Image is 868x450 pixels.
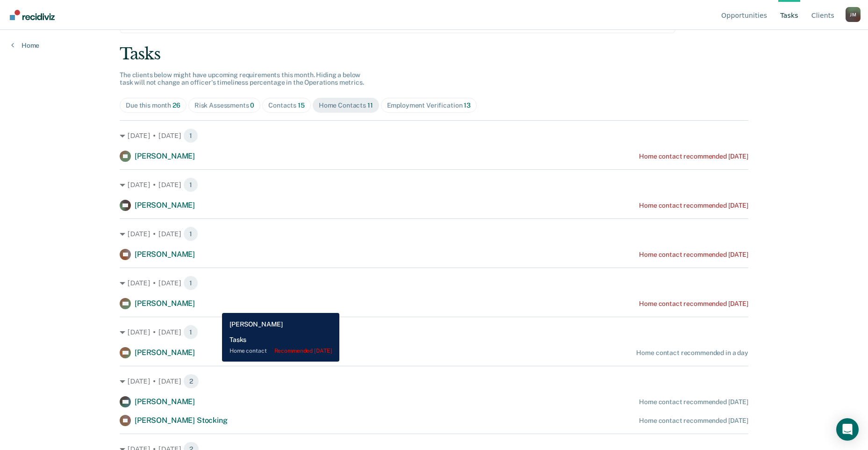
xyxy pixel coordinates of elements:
[135,201,195,210] span: [PERSON_NAME]
[183,177,198,192] span: 1
[135,348,195,357] span: [PERSON_NAME]
[183,374,199,389] span: 2
[639,398,748,406] div: Home contact recommended [DATE]
[135,152,195,160] span: [PERSON_NAME]
[120,128,748,143] div: [DATE] • [DATE] 1
[183,226,198,241] span: 1
[11,41,39,50] a: Home
[639,202,748,210] div: Home contact recommended [DATE]
[172,102,180,109] span: 26
[10,10,55,20] img: Recidiviz
[120,177,748,192] div: [DATE] • [DATE] 1
[639,417,748,425] div: Home contact recommended [DATE]
[836,418,859,441] div: Open Intercom Messenger
[183,128,198,143] span: 1
[639,152,748,160] div: Home contact recommended [DATE]
[183,276,198,290] span: 1
[135,397,195,406] span: [PERSON_NAME]
[135,299,195,308] span: [PERSON_NAME]
[636,349,748,357] div: Home contact recommended in a day
[120,71,364,87] span: The clients below might have upcoming requirements this month. Hiding a below task will not chang...
[120,226,748,241] div: [DATE] • [DATE] 1
[639,300,748,308] div: Home contact recommended [DATE]
[183,325,198,340] span: 1
[268,102,305,109] div: Contacts
[846,7,861,22] div: J M
[298,102,305,109] span: 15
[135,250,195,259] span: [PERSON_NAME]
[639,251,748,259] div: Home contact recommended [DATE]
[120,374,748,389] div: [DATE] • [DATE] 2
[120,276,748,290] div: [DATE] • [DATE] 1
[120,325,748,340] div: [DATE] • [DATE] 1
[367,102,373,109] span: 11
[126,102,180,109] div: Due this month
[194,102,255,109] div: Risk Assessments
[319,102,373,109] div: Home Contacts
[250,102,254,109] span: 0
[387,102,471,109] div: Employment Verification
[135,416,227,425] span: [PERSON_NAME] Stocking
[846,7,861,22] button: Profile dropdown button
[464,102,471,109] span: 13
[120,44,748,64] div: Tasks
